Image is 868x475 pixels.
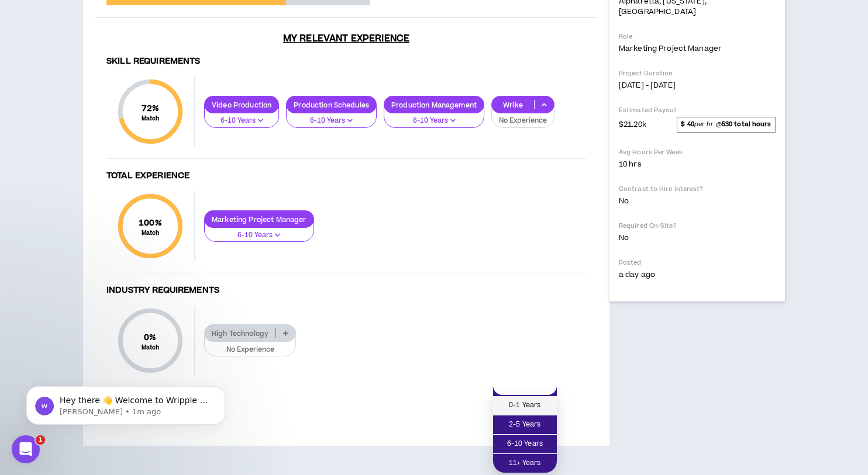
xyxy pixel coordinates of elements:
iframe: Intercom live chat [12,435,40,463]
p: No [619,196,776,206]
p: Project Duration [619,69,776,78]
p: Production Management [384,100,484,109]
h4: Industry Requirements [106,285,586,296]
p: Contract to Hire Interest? [619,185,776,193]
p: 6-10 Years [212,116,271,126]
button: 6-10 Years [384,106,484,128]
button: No Experience [204,335,296,357]
span: 6-10 Years [500,438,550,450]
span: Marketing Project Manager [619,43,722,54]
button: No Experience [491,106,554,128]
span: 1 [36,435,45,445]
p: Role [619,32,776,41]
p: Marketing Project Manager [205,215,314,224]
h3: My Relevant Experience [95,33,598,44]
span: per hr @ [677,117,776,132]
p: Production Schedules [287,100,376,109]
p: Required On-Site? [619,221,776,230]
p: Wrike [492,100,534,109]
span: 2-5 Years [500,418,550,431]
button: 6-10 Years [204,106,279,128]
span: 100 % [139,217,162,229]
button: 6-10 Years [286,106,377,128]
span: $21.20k [619,117,646,131]
small: Match [139,229,162,237]
span: 72 % [142,102,160,115]
h4: Skill Requirements [106,56,586,67]
iframe: Intercom notifications message [9,362,243,443]
p: 6-10 Years [212,230,306,241]
p: 6-10 Years [294,116,369,126]
h4: Total Experience [106,171,586,182]
p: No Experience [212,345,288,355]
span: 0 % [142,331,160,344]
p: No [619,233,776,243]
small: Match [142,115,160,123]
strong: $ 40 [681,120,694,129]
p: 10 hrs [619,159,776,169]
p: a day ago [619,269,776,280]
p: 6-10 Years [391,116,477,126]
p: Posted [619,258,776,267]
span: 11+ Years [500,457,550,470]
p: No Experience [499,116,547,126]
p: Estimated Payout [619,106,776,115]
small: Match [142,344,160,352]
p: [DATE] - [DATE] [619,80,776,91]
p: Avg Hours Per Week [619,148,776,157]
strong: 530 total hours [722,120,771,129]
button: 6-10 Years [204,220,314,242]
span: 0-1 Years [500,399,550,412]
p: High Technology [205,329,275,338]
p: Video Production [205,100,278,109]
